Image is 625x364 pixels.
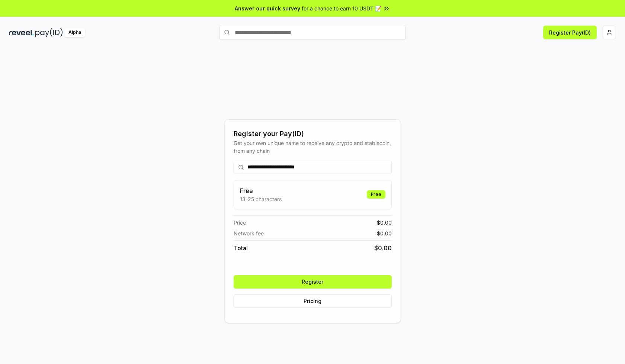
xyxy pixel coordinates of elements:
div: Free [367,190,385,199]
span: Answer our quick survey [235,4,300,12]
img: pay_id [35,28,63,37]
div: Alpha [64,28,85,37]
div: Register your Pay(ID) [234,129,392,139]
p: 13-25 characters [240,195,282,203]
div: Get your own unique name to receive any crypto and stablecoin, from any chain [234,139,392,155]
button: Register Pay(ID) [543,26,597,39]
button: Register [234,275,392,289]
span: Total [234,244,248,252]
span: $ 0.00 [374,244,392,252]
img: reveel_dark [9,28,34,37]
span: Network fee [234,229,264,237]
span: Price [234,219,246,226]
h3: Free [240,186,282,195]
span: $ 0.00 [377,219,392,226]
button: Pricing [234,294,392,308]
span: for a chance to earn 10 USDT 📝 [302,4,381,12]
span: $ 0.00 [377,229,392,237]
